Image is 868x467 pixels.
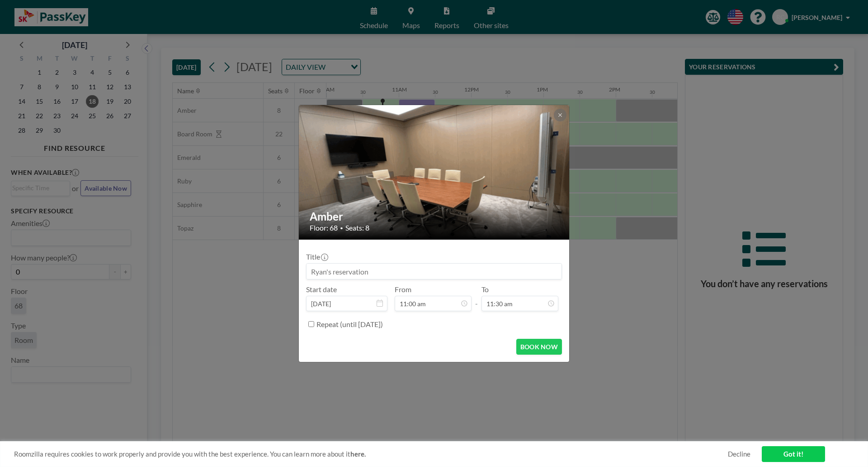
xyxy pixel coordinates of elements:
span: Roomzilla requires cookies to work properly and provide you with the best experience. You can lea... [14,450,728,458]
label: From [395,285,411,294]
input: Ryan's reservation [307,264,561,279]
a: here. [350,450,366,458]
a: Got it! [762,446,825,462]
span: • [340,225,343,231]
label: Repeat (until [DATE]) [316,320,383,329]
img: 537.gif [299,89,570,255]
button: BOOK NOW [516,339,562,355]
label: To [481,285,489,294]
label: Title [306,252,327,261]
h2: Amber [310,210,559,223]
span: Floor: 68 [310,223,338,232]
span: - [475,288,478,308]
label: Start date [306,285,337,294]
a: Decline [728,450,750,458]
span: Seats: 8 [345,223,369,232]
